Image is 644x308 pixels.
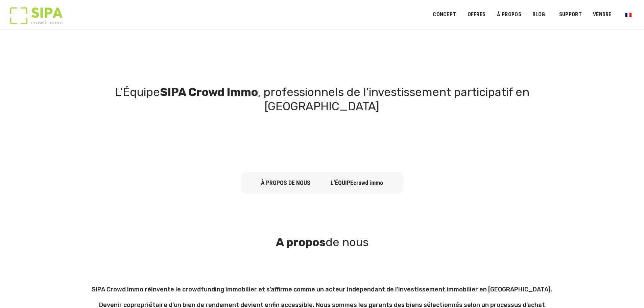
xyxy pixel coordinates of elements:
[621,8,636,21] a: Passer à
[86,85,559,114] h1: L’Équipe , professionnels de l’investissement participatif en [GEOGRAPHIC_DATA]
[428,7,460,22] a: Concept
[331,179,383,186] a: L’équipecrowd immo
[353,179,383,186] span: crowd immo
[433,6,634,23] nav: Menu principal
[589,7,616,22] a: VENDRE
[90,285,555,294] p: SIPA Crowd Immo réinvente le crowdfunding immobilier et s’affirme comme un acteur indépendant de ...
[625,13,631,17] img: Français
[10,7,63,24] img: Logo
[555,7,586,22] a: SUPPORT
[86,238,559,247] h3: de nous
[160,85,258,99] strong: SIPA Crowd Immo
[261,179,310,186] a: à propos de nous
[492,7,526,22] a: À PROPOS
[528,7,550,22] a: Blog
[276,235,326,249] strong: A propos
[463,7,490,22] a: OFFRES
